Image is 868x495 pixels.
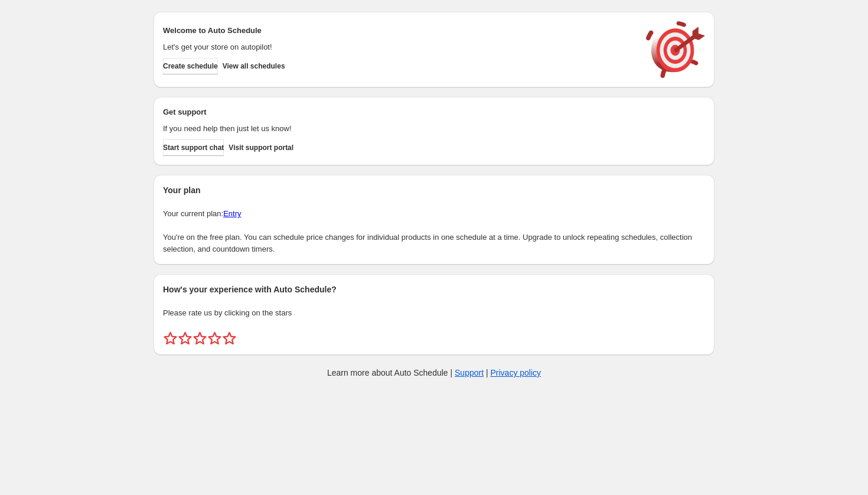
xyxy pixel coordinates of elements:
[163,307,705,319] p: Please rate us by clicking on the stars
[327,367,541,379] p: Learn more about Auto Schedule | |
[223,58,285,74] button: View all schedules
[163,61,218,71] span: Create schedule
[163,139,224,156] a: Start support chat
[223,209,241,218] a: Entry
[223,61,285,71] span: View all schedules
[163,123,634,135] p: If you need help then just let us know!
[163,284,705,295] h2: How's your experience with Auto Schedule?
[163,25,634,37] h2: Welcome to Auto Schedule
[229,143,293,152] span: Visit support portal
[229,139,293,156] a: Visit support portal
[163,41,634,53] p: Let's get your store on autopilot!
[491,368,541,377] a: Privacy policy
[455,368,484,377] a: Support
[163,184,705,196] h2: Your plan
[163,208,705,220] p: Your current plan:
[163,143,224,152] span: Start support chat
[163,106,634,118] h2: Get support
[163,232,705,255] p: You're on the free plan. You can schedule price changes for individual products in one schedule a...
[163,58,218,74] button: Create schedule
